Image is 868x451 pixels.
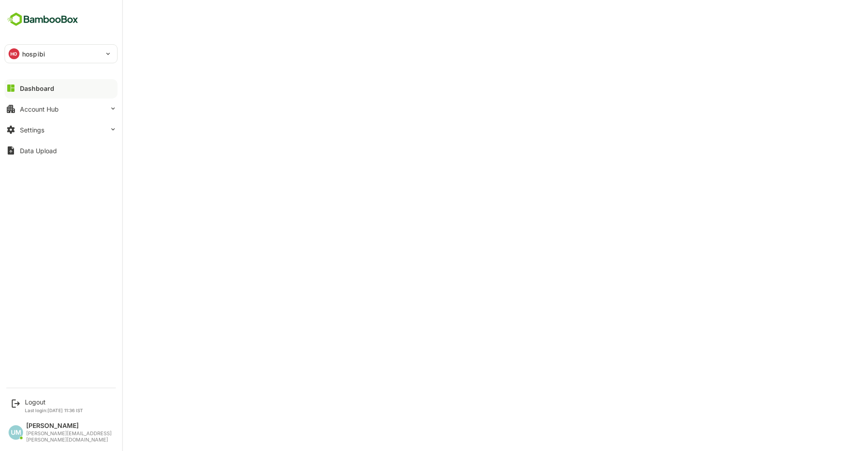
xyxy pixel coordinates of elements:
div: Account Hub [20,105,59,113]
button: Account Hub [5,100,118,118]
div: [PERSON_NAME] [26,422,113,430]
img: BambooboxFullLogoMark.5f36c76dfaba33ec1ec1367b70bb1252.svg [5,11,81,28]
div: [PERSON_NAME][EMAIL_ADDRESS][PERSON_NAME][DOMAIN_NAME] [26,431,113,443]
button: Settings [5,121,118,139]
button: Data Upload [5,141,118,160]
p: hospibi [22,49,45,59]
div: UM [9,425,23,440]
div: Settings [20,126,44,134]
button: Dashboard [5,79,118,97]
p: Last login: [DATE] 11:36 IST [25,408,83,413]
div: Logout [25,398,83,406]
div: Dashboard [20,85,54,92]
div: Data Upload [20,147,57,155]
div: HO [9,48,19,59]
div: HOhospibi [5,45,117,63]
